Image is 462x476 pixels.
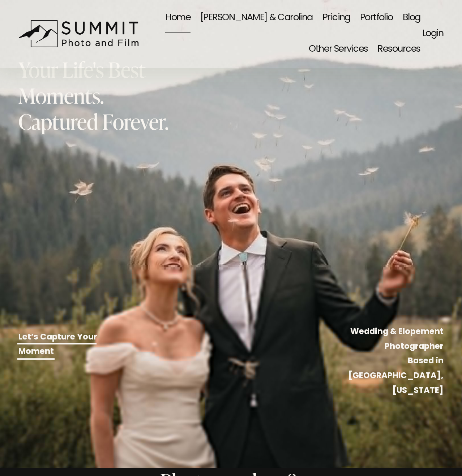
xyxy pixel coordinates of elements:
span: Resources [377,35,420,64]
a: Moment [18,345,54,359]
strong: Wedding & Elopement Photographer Based in [GEOGRAPHIC_DATA], [US_STATE] [348,325,445,398]
img: Summit Photo and Film [18,20,143,48]
a: Let’s Capture Your [18,331,97,344]
h2: Your Life's Best Moments. Captured Forever. [18,56,175,134]
a: Blog [403,2,420,34]
strong: Moment [18,345,54,359]
a: folder dropdown [377,34,420,65]
span: Other Services [309,35,368,64]
a: Portfolio [360,2,393,34]
a: Pricing [322,2,350,34]
a: Login [422,19,444,49]
a: Home [165,2,191,34]
a: folder dropdown [309,34,368,65]
strong: Let’s Capture Your [18,330,97,345]
a: [PERSON_NAME] & Carolina [200,2,313,34]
